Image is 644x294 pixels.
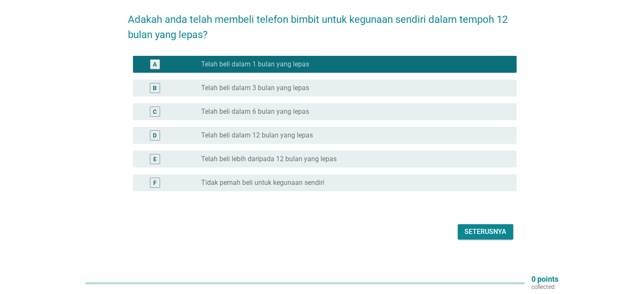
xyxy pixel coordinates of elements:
[153,60,157,69] div: A
[464,227,506,237] div: Seterusnya
[201,84,309,92] label: Telah beli dalam 3 bulan yang lepas
[153,84,157,93] div: B
[201,107,309,116] label: Telah beli dalam 6 bulan yang lepas
[128,3,517,42] h2: Adakah anda telah membeli telefon bimbit untuk kegunaan sendiri dalam tempoh 12 bulan yang lepas?
[531,275,558,283] p: 0 points
[153,155,157,164] div: E
[201,179,324,187] label: Tidak pernah beli untuk kegunaan sendiri
[153,179,157,187] div: F
[531,283,558,291] p: collected
[458,224,513,239] button: Seterusnya
[153,107,157,116] div: C
[153,131,157,140] div: D
[201,60,309,69] label: Telah beli dalam 1 bulan yang lepas
[201,131,313,140] label: Telah beli dalam 12 bulan yang lepas
[201,155,337,163] label: Telah beli lebih daripada 12 bulan yang lepas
